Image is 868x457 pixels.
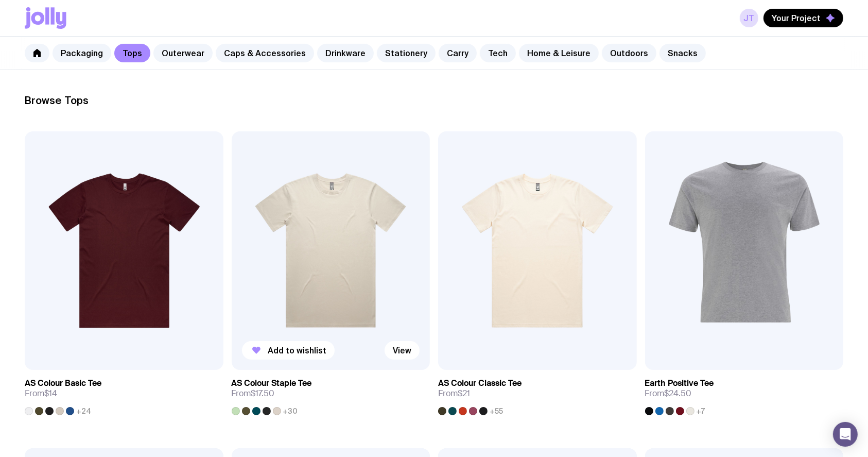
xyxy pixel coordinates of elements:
[25,94,843,107] h2: Browse Tops
[317,44,374,62] a: Drinkware
[251,388,275,399] span: $17.50
[232,370,430,415] a: AS Colour Staple TeeFrom$17.50+30
[833,422,858,447] div: Open Intercom Messenger
[216,44,314,62] a: Caps & Accessories
[665,388,692,399] span: $24.50
[697,407,705,415] span: +7
[439,44,477,62] a: Carry
[438,388,470,399] span: From
[602,44,656,62] a: Outdoors
[377,44,436,62] a: Stationery
[114,44,150,62] a: Tops
[659,44,706,62] a: Snacks
[268,345,326,356] span: Add to wishlist
[772,13,821,23] span: Your Project
[385,341,420,360] a: View
[458,388,470,399] span: $21
[53,44,111,62] a: Packaging
[153,44,213,62] a: Outerwear
[763,9,843,27] button: Your Project
[44,388,57,399] span: $14
[438,370,637,415] a: AS Colour Classic TeeFrom$21+55
[438,378,522,388] h3: AS Colour Classic Tee
[76,407,91,415] span: +24
[480,44,516,62] a: Tech
[232,378,312,388] h3: AS Colour Staple Tee
[25,378,101,388] h3: AS Colour Basic Tee
[519,44,599,62] a: Home & Leisure
[740,9,758,27] a: JT
[25,388,57,399] span: From
[645,388,692,399] span: From
[283,407,298,415] span: +30
[490,407,503,415] span: +55
[645,370,844,415] a: Earth Positive TeeFrom$24.50+7
[232,388,275,399] span: From
[242,341,335,360] button: Add to wishlist
[25,370,223,415] a: AS Colour Basic TeeFrom$14+24
[645,378,714,388] h3: Earth Positive Tee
